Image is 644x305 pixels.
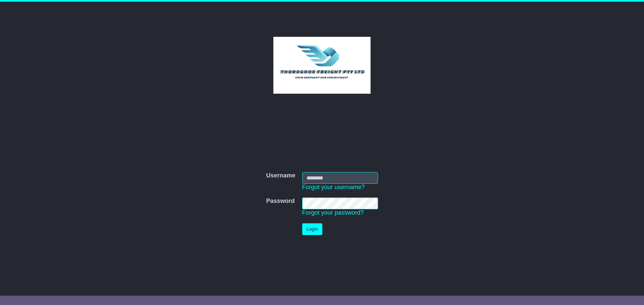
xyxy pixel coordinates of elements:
[302,223,322,235] button: Login
[273,37,371,94] img: Thorogood Freight Pty Ltd
[266,172,295,179] label: Username
[302,184,365,190] a: Forgot your username?
[302,209,364,216] a: Forgot your password?
[266,198,294,205] label: Password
